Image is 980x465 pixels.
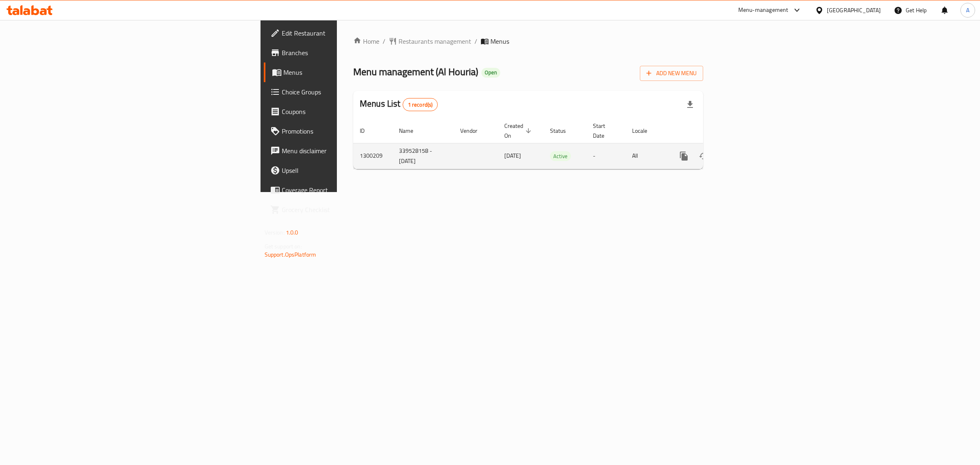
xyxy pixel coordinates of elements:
th: Actions [668,118,759,143]
div: Export file [680,95,700,114]
span: Status [550,126,577,136]
span: Restaurants management [399,36,471,46]
span: Add New Menu [646,68,697,78]
span: Start Date [593,121,616,141]
div: [GEOGRAPHIC_DATA] [827,6,881,15]
span: Coverage Report [282,185,418,195]
button: Change Status [694,146,713,166]
button: Add New Menu [640,66,703,81]
table: enhanced table [353,118,759,169]
div: Active [550,151,571,161]
li: / [474,36,477,46]
span: Menu disclaimer [282,146,418,156]
span: Name [399,126,424,136]
a: Grocery Checklist [264,200,424,219]
span: Grocery Checklist [282,205,418,215]
span: 1 record(s) [403,101,438,109]
td: All [626,143,668,169]
span: Coupons [282,107,418,116]
a: Promotions [264,121,424,141]
a: Coupons [264,102,424,121]
td: - [586,143,626,169]
div: Open [481,68,500,78]
h2: Menus List [360,98,438,111]
span: A [966,6,969,15]
span: Vendor [460,126,488,136]
a: Edit Restaurant [264,23,424,43]
div: Menu-management [738,5,788,15]
nav: breadcrumb [353,36,703,46]
a: Coverage Report [264,180,424,200]
span: Active [550,152,571,161]
a: Support.OpsPlatform [265,249,316,260]
span: Upsell [282,165,418,175]
span: Created On [504,121,534,141]
span: Locale [632,126,658,136]
span: Menus [490,36,509,46]
span: Edit Restaurant [282,28,418,38]
span: Get support on: [265,241,302,252]
span: Promotions [282,126,418,136]
span: ID [360,126,375,136]
span: Open [481,69,500,76]
span: Branches [282,48,418,58]
a: Menus [264,63,424,82]
a: Upsell [264,161,424,180]
div: Total records count [403,98,438,111]
span: Choice Groups [282,87,418,97]
a: Menu disclaimer [264,141,424,161]
span: 1.0.0 [286,227,298,238]
a: Restaurants management [389,36,471,46]
a: Branches [264,43,424,63]
span: Version: [265,227,285,238]
button: more [674,146,694,166]
span: Menus [283,67,418,77]
a: Choice Groups [264,82,424,102]
span: [DATE] [504,150,521,161]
